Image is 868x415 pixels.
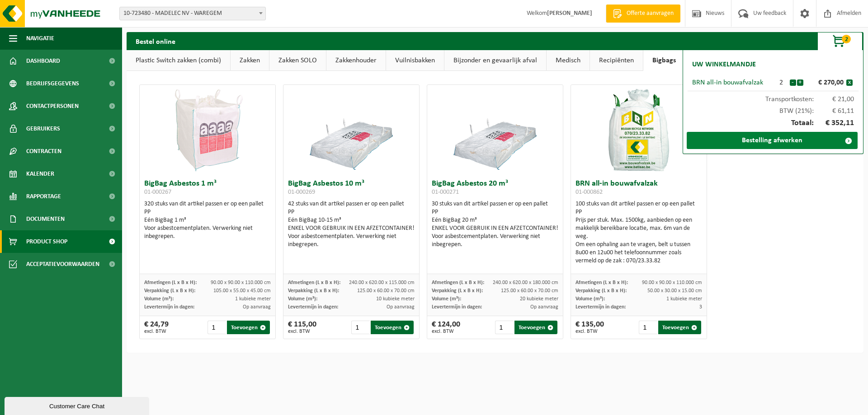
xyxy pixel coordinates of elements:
span: 01-000267 [144,189,171,196]
a: Plastic Switch zakken (combi) [127,50,230,71]
button: Toevoegen [514,321,557,334]
span: 20 kubieke meter [520,296,558,302]
button: + [797,79,803,86]
span: 240.00 x 620.00 x 180.000 cm [493,280,558,285]
span: excl. BTW [576,329,604,334]
span: Levertermijn in dagen: [576,304,626,310]
span: Afmetingen (L x B x H): [432,280,484,285]
a: Bijzonder en gevaarlijk afval [444,50,546,71]
a: Bigbags [643,50,685,71]
span: excl. BTW [432,329,460,334]
div: € 135,00 [576,321,604,334]
span: € 21,00 [814,96,854,103]
span: 125.00 x 60.00 x 70.00 cm [501,288,558,294]
span: Verpakking (L x B x H): [144,288,195,294]
span: 240.00 x 620.00 x 115.000 cm [349,280,415,285]
div: PP [576,208,702,216]
span: 90.00 x 90.00 x 110.000 cm [211,280,271,285]
iframe: chat widget [5,395,151,415]
input: 1 [639,321,657,334]
img: 01-000267 [162,85,253,175]
h3: BigBag Asbestos 20 m³ [432,180,558,198]
span: 2 [842,35,851,43]
span: Verpakking (L x B x H): [432,288,483,294]
input: 1 [495,321,514,334]
span: Verpakking (L x B x H): [288,288,339,294]
span: 10 kubieke meter [376,296,415,302]
div: € 124,00 [432,321,460,334]
button: Toevoegen [227,321,270,334]
div: Totaal: [688,115,859,132]
span: Rapportage [26,185,61,208]
div: € 270,00 [806,79,846,86]
span: Bedrijfsgegevens [26,72,79,95]
span: Verpakking (L x B x H): [576,288,627,294]
span: 1 kubieke meter [235,296,271,302]
span: 105.00 x 55.00 x 45.00 cm [213,288,271,294]
span: Volume (m³): [576,296,605,302]
div: Eén BigBag 20 m³ [432,216,558,224]
span: 10-723480 - MADELEC NV - WAREGEM [120,7,265,20]
h3: BigBag Asbestos 10 m³ [288,180,415,198]
button: 2 [817,32,863,50]
div: PP [432,208,558,216]
span: excl. BTW [144,329,169,334]
span: Contracten [26,140,61,163]
div: Voor asbestcementplaten. Verwerking niet inbegrepen. [144,224,271,241]
a: Zakken SOLO [269,50,326,71]
button: Toevoegen [658,321,701,334]
span: Levertermijn in dagen: [432,304,482,310]
span: Volume (m³): [432,296,461,302]
div: BRN all-in bouwafvalzak [692,79,773,86]
img: 01-000271 [450,85,540,175]
span: 3 [699,304,702,310]
div: € 115,00 [288,321,316,334]
span: Afmetingen (L x B x H): [288,280,340,285]
a: Zakkenhouder [326,50,386,71]
div: 100 stuks van dit artikel passen er op een pallet [576,200,702,265]
div: PP [144,208,271,216]
img: 01-000269 [306,85,396,175]
span: Gebruikers [26,117,60,140]
h3: BigBag Asbestos 1 m³ [144,180,271,198]
span: Levertermijn in dagen: [288,304,338,310]
div: Prijs per stuk. Max. 1500kg, aanbieden op een makkelijk bereikbare locatie, max. 6m van de weg. [576,216,702,241]
span: Dashboard [26,50,60,72]
div: 2 [773,79,789,86]
span: Acceptatievoorwaarden [26,253,99,275]
h2: Bestel online [127,32,184,50]
span: Navigatie [26,27,54,50]
h2: Uw winkelmandje [688,55,760,75]
h3: BRN all-in bouwafvalzak [576,180,702,198]
div: 320 stuks van dit artikel passen er op een pallet [144,200,271,241]
div: ENKEL VOOR GEBRUIK IN EEN AFZETCONTAINER! Voor asbestcementplaten. Verwerking niet inbegrepen. [432,224,558,249]
div: Om een ophaling aan te vragen, belt u tussen 8u00 en 12u00 het telefoonnummer zoals vermeld op de... [576,241,702,265]
div: Eén BigBag 1 m³ [144,216,271,224]
div: 42 stuks van dit artikel passen er op een pallet [288,200,415,249]
input: 1 [208,321,226,334]
a: Recipiënten [590,50,643,71]
div: 30 stuks van dit artikel passen er op een pallet [432,200,558,249]
div: € 24,79 [144,321,169,334]
span: € 61,11 [814,107,854,115]
span: Afmetingen (L x B x H): [576,280,628,285]
span: 90.00 x 90.00 x 110.000 cm [642,280,702,285]
strong: [PERSON_NAME] [547,10,592,17]
img: 01-000862 [594,85,684,175]
span: 50.00 x 30.00 x 15.00 cm [647,288,702,294]
span: 10-723480 - MADELEC NV - WAREGEM [119,7,266,20]
a: Offerte aanvragen [606,5,680,23]
span: Op aanvraag [530,304,558,310]
span: 01-000862 [576,189,603,196]
span: Kalender [26,163,54,185]
span: Product Shop [26,230,67,253]
button: x [846,79,853,86]
span: Volume (m³): [288,296,317,302]
span: Volume (m³): [144,296,174,302]
div: Transportkosten: [688,91,859,103]
span: Op aanvraag [243,304,271,310]
span: Afmetingen (L x B x H): [144,280,197,285]
span: 125.00 x 60.00 x 70.00 cm [357,288,415,294]
span: Op aanvraag [387,304,415,310]
a: Medisch [547,50,590,71]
